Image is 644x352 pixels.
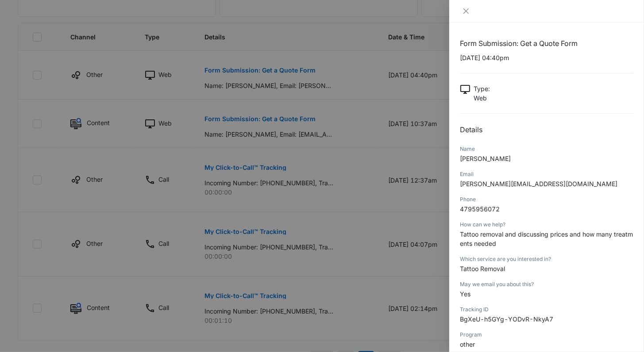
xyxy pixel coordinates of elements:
[460,315,553,323] span: BgXeU-h5GYg-YODvR-NkyA7
[460,306,633,314] div: Tracking ID
[474,84,490,93] p: Type :
[460,170,633,178] div: Email
[474,93,490,103] p: Web
[460,331,633,339] div: Program
[460,280,633,288] div: May we email you about this?
[460,195,633,203] div: Phone
[460,38,633,49] h1: Form Submission: Get a Quote Form
[463,8,470,15] span: close
[460,145,633,153] div: Name
[460,290,470,298] span: Yes
[460,255,633,263] div: Which service are you interested in?
[460,180,617,187] span: [PERSON_NAME][EMAIL_ADDRESS][DOMAIN_NAME]
[460,341,475,348] span: other
[460,53,633,62] p: [DATE] 04:40pm
[460,205,500,213] span: 4795956072
[460,124,633,135] h2: Details
[460,221,633,229] div: How can we help?
[460,7,472,15] button: Close
[460,230,633,247] span: Tattoo removal and discussing prices and how many treatments needed
[460,265,505,272] span: Tattoo Removal
[460,155,511,162] span: [PERSON_NAME]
